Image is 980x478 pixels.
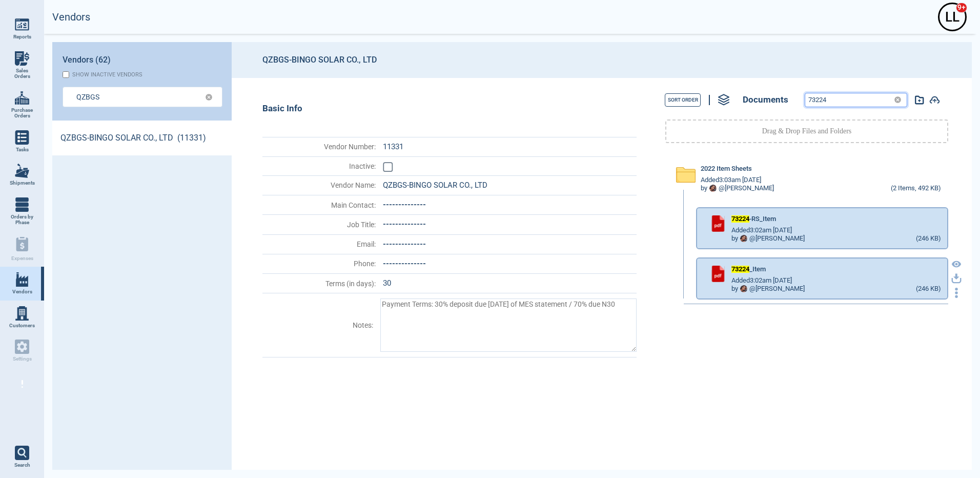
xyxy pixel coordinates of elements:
[263,143,376,151] span: Vendor Number :
[12,289,32,295] span: Vendors
[63,55,111,65] span: Vendors (62)
[891,185,941,193] div: (2 Items, 492 KB)
[731,277,792,285] span: Added 3:02am [DATE]
[710,215,726,232] img: pdf
[915,95,924,105] img: add-document
[383,142,403,151] span: 11331
[15,130,29,145] img: menu_icon
[15,17,29,32] img: menu_icon
[263,162,376,170] span: Inactive :
[916,285,941,293] div: (246 KB)
[383,259,426,268] span: --------------
[10,180,35,186] span: Shipments
[709,185,717,192] img: Avatar
[731,235,805,243] div: by @ [PERSON_NAME]
[263,201,376,209] span: Main Contact :
[13,34,31,40] span: Reports
[731,215,749,223] mark: 73224
[263,221,376,229] span: Job Title :
[383,240,426,249] span: --------------
[380,298,637,352] textarea: Payment Terms: 30% deposit due [DATE] of MES statement / 70% due N30
[263,321,373,329] span: Notes :
[15,306,29,321] img: menu_icon
[16,147,29,153] span: Tasks
[8,214,36,226] span: Orders by Phase
[52,121,232,470] div: grid
[263,280,376,288] span: Terms (in days) :
[8,68,36,79] span: Sales Orders
[8,107,36,119] span: Purchase Orders
[383,181,487,190] span: QZBGS-BINGO SOLAR CO., LTD
[15,164,29,178] img: menu_icon
[76,89,193,104] input: Search
[263,260,376,268] span: Phone :
[731,227,792,234] span: Added 3:02am [DATE]
[383,220,426,229] span: --------------
[72,71,142,78] div: Show inactive vendors
[15,197,29,212] img: menu_icon
[731,285,805,293] div: by @ [PERSON_NAME]
[805,93,890,107] input: Search for document name
[731,265,749,273] mark: 73224
[52,11,90,23] h2: Vendors
[740,235,747,242] img: Avatar
[701,185,774,192] div: by @ [PERSON_NAME]
[701,176,761,184] span: Added 3:03am [DATE]
[262,104,637,114] div: Basic Info
[740,285,747,292] img: Avatar
[15,272,29,287] img: menu_icon
[383,278,391,288] span: 30
[701,165,752,173] span: 2022 Item Sheets
[232,42,972,78] header: QZBGS-BINGO SOLAR CO., LTD
[15,51,29,66] img: menu_icon
[929,96,940,104] img: add-document
[956,3,967,13] span: 9+
[731,266,766,273] span: _Item
[383,200,426,209] span: --------------
[9,323,35,329] span: Customers
[916,235,941,243] div: (246 KB)
[263,181,376,189] span: Vendor Name :
[263,240,376,248] span: Email :
[52,121,232,155] a: QZBGS-BINGO SOLAR CO., LTD (11331)
[743,95,788,105] span: Documents
[14,462,30,468] span: Search
[762,126,852,136] p: Drag & Drop Files and Folders
[940,4,965,30] div: L L
[665,93,701,107] button: Sort Order
[731,215,776,223] span: -RS_Item
[15,91,29,105] img: menu_icon
[710,266,726,282] img: pdf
